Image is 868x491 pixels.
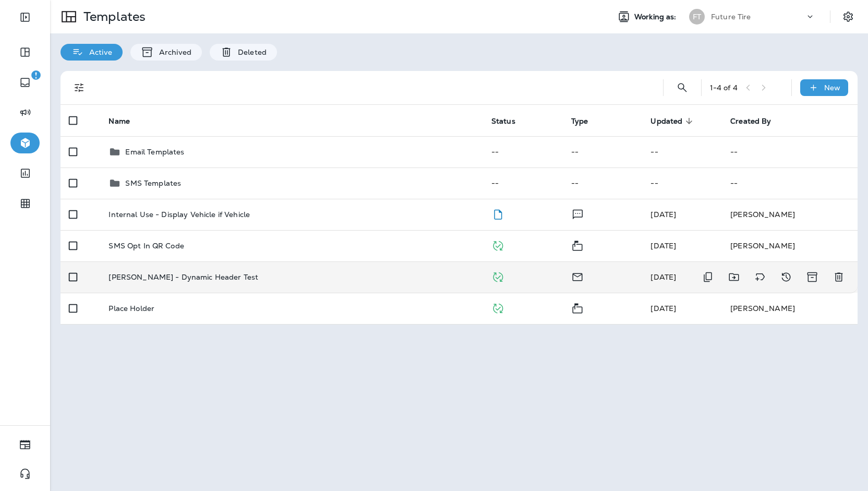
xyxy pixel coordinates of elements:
p: New [824,83,840,92]
span: Updated [650,117,682,126]
span: Name [108,116,143,126]
span: Status [491,116,529,126]
p: Active [84,48,112,56]
button: Move to folder [724,267,744,288]
p: Place Holder [108,304,154,313]
span: Type [571,116,602,126]
div: FT [689,9,705,25]
span: Zachary Nottke [650,304,676,313]
td: [PERSON_NAME] [722,199,858,230]
td: -- [483,136,563,167]
td: [PERSON_NAME] [722,293,858,324]
p: SMS Templates [125,179,181,187]
span: Zachary Nottke [650,210,676,219]
td: -- [483,167,563,199]
p: SMS Opt In QR Code [108,242,184,250]
td: -- [642,167,722,199]
p: Archived [154,48,191,56]
span: Name [108,117,130,126]
p: Internal Use - Display Vehicle if Vehicle [108,210,250,219]
button: Filters [69,77,90,98]
td: -- [563,136,643,167]
button: View Changelog [776,267,797,288]
td: [PERSON_NAME] [722,230,858,261]
button: Expand Sidebar [10,7,40,28]
button: Delete [828,267,849,288]
span: Zachary Nottke [650,241,676,250]
span: Published [491,271,504,281]
td: -- [722,136,858,167]
button: Add tags [750,267,770,288]
span: Draft [491,209,504,218]
span: Michelle Anderson [650,272,676,282]
span: Working as: [634,13,679,21]
button: Settings [839,7,858,26]
button: Archive [802,267,823,288]
div: 1 - 4 of 4 [710,83,738,92]
p: Templates [79,9,146,25]
p: Deleted [233,48,267,56]
button: Search Templates [672,77,693,98]
td: -- [563,167,643,199]
span: Mailer [571,303,584,312]
span: Created By [730,116,785,126]
span: Mailer [571,240,584,249]
span: Created By [730,117,771,126]
span: Published [491,240,504,249]
span: Updated [650,116,696,126]
p: [PERSON_NAME] - Dynamic Header Test [108,273,258,281]
span: Email [571,271,584,281]
span: Published [491,303,504,312]
span: Status [491,117,515,126]
td: -- [642,136,722,167]
td: -- [722,167,858,199]
p: Email Templates [125,148,184,156]
p: Future Tire [711,13,751,21]
button: Duplicate [697,267,718,288]
span: Type [571,117,588,126]
span: Text [571,209,584,218]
